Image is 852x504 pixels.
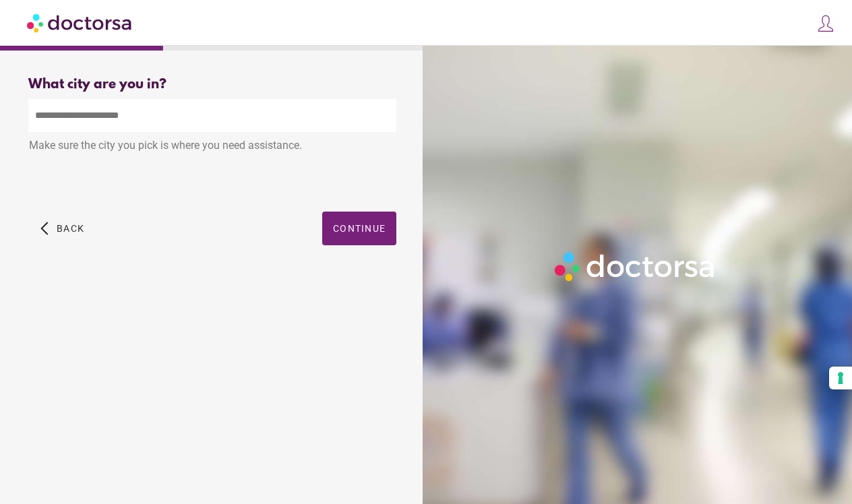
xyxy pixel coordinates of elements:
[816,14,835,33] img: icons8-customer-100.png
[28,77,396,92] div: What city are you in?
[27,7,133,38] img: Doctorsa.com
[333,223,386,234] span: Continue
[550,247,721,285] img: Logo-Doctorsa-trans-White-partial-flat.png
[57,223,84,234] span: Back
[829,367,852,389] button: Your consent preferences for tracking technologies
[322,212,396,245] button: Continue
[28,132,396,162] div: Make sure the city you pick is where you need assistance.
[35,212,90,245] button: arrow_back_ios Back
